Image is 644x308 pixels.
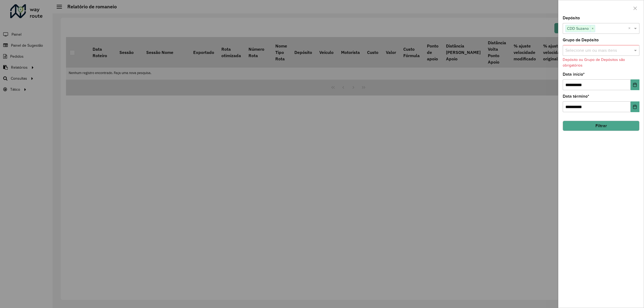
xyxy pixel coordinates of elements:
[590,25,595,32] span: ×
[631,79,639,90] button: Choose Date
[631,101,639,112] button: Choose Date
[563,15,580,21] label: Depósito
[563,71,585,78] label: Data início
[563,93,589,100] label: Data término
[628,25,633,32] span: Clear all
[563,58,625,67] formly-validation-message: Depósito ou Grupo de Depósitos são obrigatórios
[563,37,599,43] label: Grupo de Depósito
[566,25,590,32] span: CDD Suzano
[563,121,639,131] button: Filtrar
